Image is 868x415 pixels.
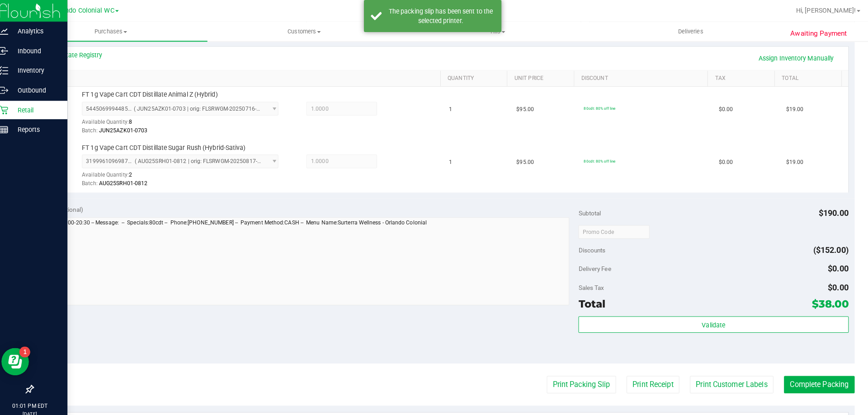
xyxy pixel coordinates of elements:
span: JUN25AZK01-0703 [105,126,153,132]
inline-svg: Outbound [7,84,16,93]
span: FT 1g Vape Cart CDT Distillate Animal Z (Hybrid) [89,89,222,98]
button: Print Receipt [625,370,677,387]
span: 1 [450,103,453,112]
inline-svg: Analytics [7,26,16,35]
iframe: Resource center [9,343,36,370]
span: $0.00 [824,278,844,288]
p: [DATE] [4,404,70,411]
span: $0.00 [824,260,844,269]
inline-svg: Retail [7,104,16,113]
span: Validate [699,317,722,324]
span: Sales Tax [578,280,603,287]
p: Outbound [16,84,70,94]
span: 1 [450,156,453,164]
iframe: Resource center unread badge [27,341,38,352]
a: Tax [712,74,768,81]
inline-svg: Inbound [7,46,16,55]
a: Unit Price [515,74,570,81]
span: Delivery Fee [578,261,610,268]
inline-svg: Reports [7,123,16,132]
span: $19.00 [783,156,800,164]
span: Orlando Colonial WC [60,7,120,14]
inline-svg: Inventory [7,65,16,74]
span: Batch: [89,177,104,184]
p: Inbound [16,45,70,56]
div: Available Quantity: [89,166,292,183]
span: $0.00 [716,156,730,164]
span: 8 [135,117,138,123]
span: Awaiting Payment [786,28,842,38]
span: $190.00 [815,205,844,214]
button: Complete Packing [780,370,850,387]
span: 2 [135,169,138,175]
p: Inventory [16,64,70,75]
input: Promo Code [578,222,648,235]
div: Available Quantity: [89,114,292,131]
span: Total [578,293,604,306]
div: The packing slip has been sent to the selected printer. [389,7,495,25]
span: $19.00 [783,103,800,112]
span: $95.00 [517,156,534,164]
a: Quantity [449,74,504,81]
span: Subtotal [578,206,600,214]
span: AUG25SRH01-0812 [105,177,153,184]
span: Purchases [22,27,212,35]
a: Customers [212,22,402,41]
span: ($152.00) [809,242,844,251]
a: SKU [53,74,438,81]
button: Print Packing Slip [547,370,615,387]
p: Reports [16,122,70,133]
span: Deliveries [664,27,713,35]
span: Discounts [578,238,604,255]
a: Discount [580,74,702,81]
button: Validate [578,312,844,328]
span: $95.00 [517,103,534,112]
span: Batch: [89,126,104,132]
p: Retail [16,103,70,114]
span: $38.00 [808,293,844,306]
a: Assign Inventory Manually [750,50,835,65]
a: Total [778,74,833,81]
span: 80cdt: 80% off line [583,157,614,161]
button: Print Customer Labels [688,370,770,387]
a: Purchases [22,22,212,41]
span: Customers [212,27,402,35]
span: Hi, [PERSON_NAME]! [792,7,851,14]
a: Deliveries [593,22,783,41]
a: View State Registry [55,50,109,59]
p: 01:01 PM EDT [4,396,70,404]
span: FT 1g Vape Cart CDT Distillate Sugar Rush (Hybrid-Sativa) [89,141,250,150]
span: $0.00 [716,103,730,112]
p: Analytics [16,25,70,36]
span: 80cdt: 80% off line [583,104,614,109]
